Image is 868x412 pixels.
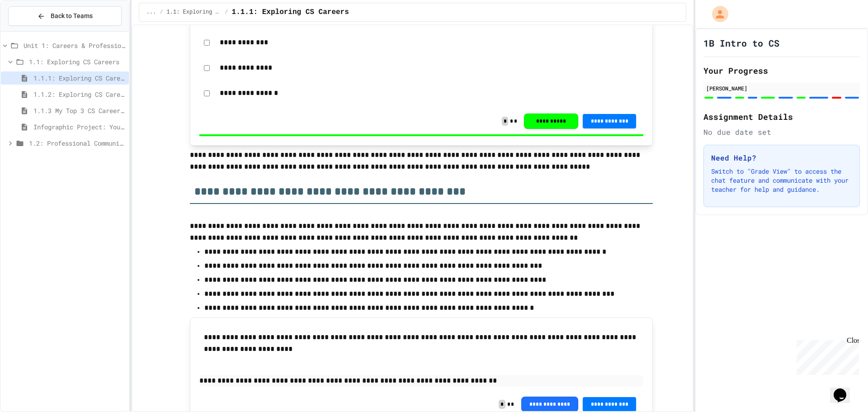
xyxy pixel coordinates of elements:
[830,376,859,403] iframe: chat widget
[711,167,852,194] p: Switch to "Grade View" to access the chat feature and communicate with your teacher for help and ...
[703,127,860,137] div: No due date set
[51,11,93,21] span: Back to Teams
[33,122,125,132] span: Infographic Project: Your favorite CS
[24,41,125,50] span: Unit 1: Careers & Professionalism
[711,152,852,163] h3: Need Help?
[146,9,156,16] span: ...
[232,7,349,18] span: 1.1.1: Exploring CS Careers
[706,84,857,92] div: [PERSON_NAME]
[29,138,125,148] span: 1.2: Professional Communication
[29,57,125,66] span: 1.1: Exploring CS Careers
[160,9,163,16] span: /
[703,110,860,123] h2: Assignment Details
[703,37,779,49] h1: 1B Intro to CS
[225,9,228,16] span: /
[4,4,62,57] div: Chat with us now!Close
[33,106,125,115] span: 1.1.3 My Top 3 CS Careers!
[703,64,860,77] h2: Your Progress
[33,90,125,99] span: 1.1.2: Exploring CS Careers - Review
[793,336,859,375] iframe: chat widget
[703,4,731,24] div: My Account
[33,73,125,83] span: 1.1.1: Exploring CS Careers
[8,6,122,26] button: Back to Teams
[167,9,222,16] span: 1.1: Exploring CS Careers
